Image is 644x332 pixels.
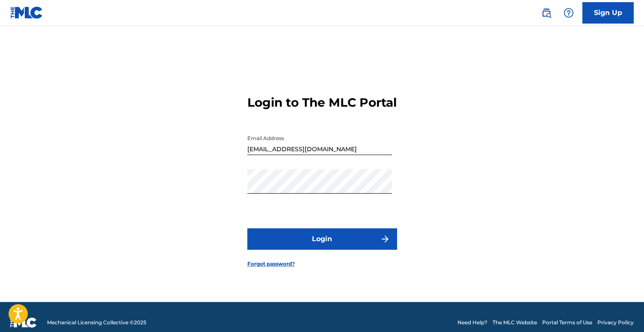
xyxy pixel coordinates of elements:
h3: Login to The MLC Portal [247,95,397,110]
button: Login [247,228,397,250]
a: Need Help? [457,319,487,326]
a: Forgot password? [247,260,295,268]
a: Privacy Policy [597,319,634,326]
img: help [564,8,574,18]
img: MLC Logo [10,6,43,19]
a: Public Search [538,4,555,21]
a: Sign Up [582,2,634,24]
a: Portal Terms of Use [542,319,592,326]
img: logo [10,317,37,328]
img: search [541,8,552,18]
span: Mechanical Licensing Collective © 2025 [47,319,146,326]
a: The MLC Website [493,319,537,326]
img: f7272a7cc735f4ea7f67.svg [380,234,390,244]
div: Help [560,4,577,21]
